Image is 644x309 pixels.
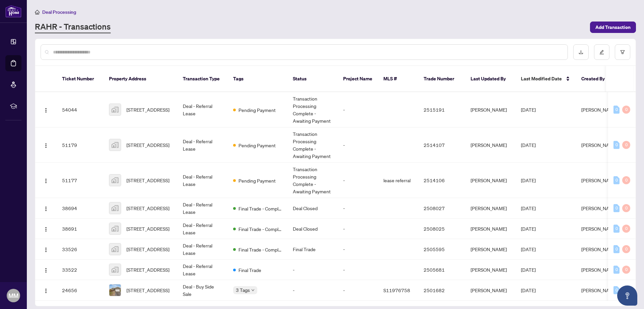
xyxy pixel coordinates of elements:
[238,142,276,149] span: Pending Payment
[613,204,620,212] div: 0
[418,92,465,127] td: 2515191
[109,202,121,214] img: thumbnail-img
[238,266,261,274] span: Final Trade
[613,286,620,294] div: 0
[465,219,516,239] td: [PERSON_NAME]
[521,177,536,183] span: [DATE]
[43,143,49,148] img: Logo
[177,163,228,198] td: Deal - Referral Lease
[43,206,49,211] img: Logo
[109,139,121,151] img: thumbnail-img
[418,219,465,239] td: 2508025
[251,288,255,292] span: down
[287,219,338,239] td: Deal Closed
[57,280,104,301] td: 24656
[43,268,49,273] img: Logo
[581,142,618,148] span: [PERSON_NAME]
[109,243,121,255] img: thumbnail-img
[177,239,228,260] td: Deal - Referral Lease
[287,127,338,163] td: Transaction Processing Complete - Awaiting Payment
[126,141,169,149] span: [STREET_ADDRESS]
[126,106,169,113] span: [STREET_ADDRESS]
[613,176,620,184] div: 0
[599,50,604,54] span: edit
[581,226,618,232] span: [PERSON_NAME]
[581,205,618,211] span: [PERSON_NAME]
[581,267,618,273] span: [PERSON_NAME]
[287,163,338,198] td: Transaction Processing Complete - Awaiting Payment
[57,198,104,219] td: 38694
[43,247,49,253] img: Logo
[177,127,228,163] td: Deal - Referral Lease
[613,266,620,274] div: 0
[613,225,620,233] div: 0
[465,239,516,260] td: [PERSON_NAME]
[620,50,625,54] span: filter
[613,106,620,114] div: 0
[57,260,104,280] td: 33522
[383,287,410,293] span: S11976758
[238,205,282,212] span: Final Trade - Completed
[465,280,516,301] td: [PERSON_NAME]
[418,239,465,260] td: 2505595
[35,21,111,33] a: RAHR - Transactions
[57,127,104,163] td: 51179
[126,266,169,273] span: [STREET_ADDRESS]
[338,66,378,92] th: Project Name
[418,280,465,301] td: 2501682
[41,104,51,115] button: Logo
[581,107,618,113] span: [PERSON_NAME]
[622,266,630,274] div: 0
[418,127,465,163] td: 2514107
[57,163,104,198] td: 51177
[41,223,51,234] button: Logo
[521,205,536,211] span: [DATE]
[43,227,49,232] img: Logo
[516,66,576,92] th: Last Modified Date
[35,10,40,14] span: home
[581,177,618,183] span: [PERSON_NAME]
[287,92,338,127] td: Transaction Processing Complete - Awaiting Payment
[521,107,536,113] span: [DATE]
[622,106,630,114] div: 0
[465,163,516,198] td: [PERSON_NAME]
[338,219,378,239] td: -
[126,177,169,184] span: [STREET_ADDRESS]
[57,219,104,239] td: 38691
[287,66,338,92] th: Status
[594,44,609,60] button: edit
[338,92,378,127] td: -
[622,204,630,212] div: 0
[109,264,121,275] img: thumbnail-img
[109,104,121,115] img: thumbnail-img
[418,66,465,92] th: Trade Number
[43,288,49,294] img: Logo
[338,239,378,260] td: -
[521,287,536,293] span: [DATE]
[521,75,562,82] span: Last Modified Date
[465,260,516,280] td: [PERSON_NAME]
[57,66,104,92] th: Ticket Number
[42,9,76,15] span: Deal Processing
[465,127,516,163] td: [PERSON_NAME]
[126,286,169,294] span: [STREET_ADDRESS]
[465,92,516,127] td: [PERSON_NAME]
[615,44,630,60] button: filter
[126,245,169,253] span: [STREET_ADDRESS]
[43,178,49,184] img: Logo
[104,66,177,92] th: Property Address
[41,140,51,150] button: Logo
[576,66,616,92] th: Created By
[581,287,618,293] span: [PERSON_NAME]
[177,198,228,219] td: Deal - Referral Lease
[287,260,338,280] td: -
[41,285,51,296] button: Logo
[613,245,620,253] div: 0
[8,291,18,300] span: MM
[338,163,378,198] td: -
[177,92,228,127] td: Deal - Referral Lease
[383,177,411,183] span: lease referral
[590,22,636,33] button: Add Transaction
[573,44,589,60] button: download
[41,175,51,186] button: Logo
